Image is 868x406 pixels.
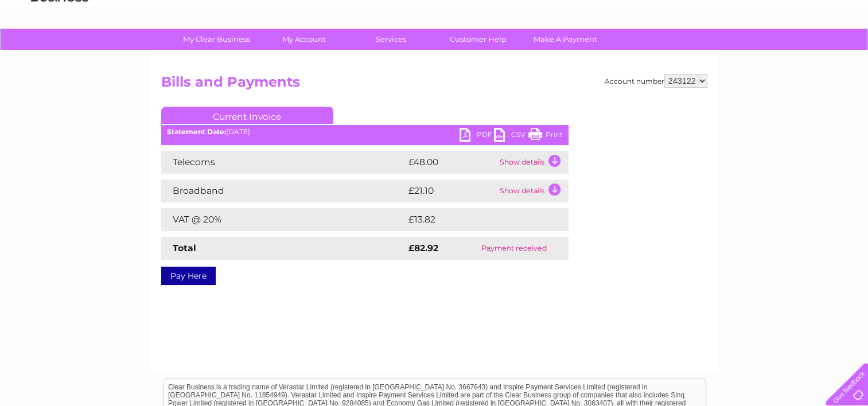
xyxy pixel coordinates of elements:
a: Current Invoice [161,107,333,124]
a: Blog [768,49,785,57]
div: Clear Business is a trading name of Verastar Limited (registered in [GEOGRAPHIC_DATA] No. 3667643... [164,6,706,56]
a: Customer Help [431,29,526,50]
b: Statement Date: [167,127,226,136]
a: Water [666,49,688,57]
td: VAT @ 20% [161,208,406,231]
a: Make A Payment [518,29,613,50]
td: Show details [497,151,569,174]
a: My Clear Business [169,29,264,50]
strong: Total [173,243,196,253]
td: Show details [497,179,569,202]
a: Telecoms [727,49,761,57]
a: My Account [256,29,351,50]
td: £21.10 [406,179,497,202]
a: CSV [494,128,528,145]
img: logo.png [30,30,89,65]
a: 0333 014 3131 [652,6,731,20]
a: Energy [695,49,720,57]
a: Contact [792,49,820,57]
a: PDF [460,128,494,145]
a: Pay Here [161,267,216,285]
td: Telecoms [161,151,406,174]
td: £13.82 [406,208,544,231]
td: Broadband [161,179,406,202]
td: £48.00 [406,151,497,174]
a: Log out [830,49,857,57]
h2: Bills and Payments [161,74,707,96]
a: Services [344,29,438,50]
strong: £82.92 [408,243,438,253]
a: Print [528,128,563,145]
div: [DATE] [161,128,569,136]
div: Account number [605,74,707,88]
td: Payment received [460,237,568,260]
